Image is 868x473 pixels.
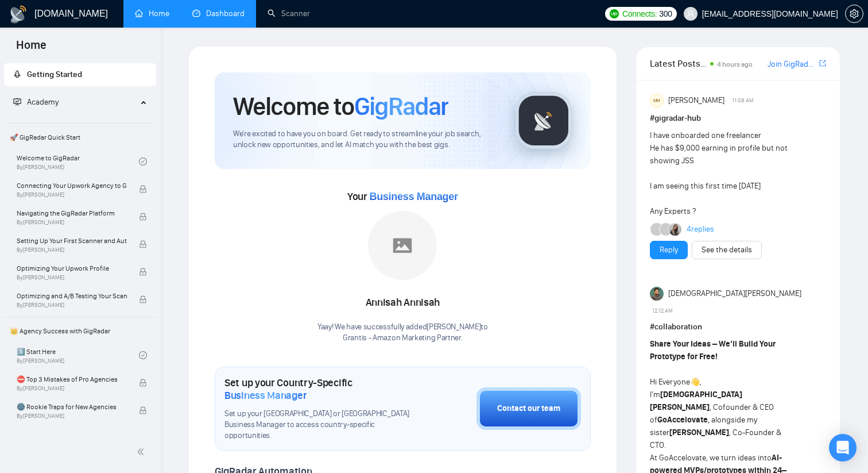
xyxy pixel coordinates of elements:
[17,263,127,274] span: Optimizing Your Upwork Profile
[27,70,82,79] span: Getting Started
[622,7,657,20] span: Connects:
[9,5,28,24] img: logo
[657,415,708,425] strong: GoAccelovate
[668,287,801,300] span: [DEMOGRAPHIC_DATA][PERSON_NAME]
[845,9,863,18] a: setting
[5,126,155,149] span: 🚀 GigRadar Quick Start
[650,94,663,107] div: MH
[135,9,169,18] a: homeHome
[5,320,155,343] span: 👑 Agency Success with GigRadar
[476,387,581,430] button: Contact our team
[233,129,497,151] span: We're excited to have you on board. Get ready to streamline your job search, unlock new opportuni...
[650,129,791,218] div: I have onboarded one freelancer He has $9,000 earning in profile but not showing JSS I am seeing ...
[17,290,127,302] span: Optimizing and A/B Testing Your Scanner for Better Results
[650,390,742,412] strong: [DEMOGRAPHIC_DATA][PERSON_NAME]
[652,306,673,316] span: 12:12 AM
[515,92,572,149] img: gigradar-logo.png
[368,211,437,280] img: placeholder.png
[17,191,127,198] span: By [PERSON_NAME]
[845,5,863,23] button: setting
[650,56,707,71] span: Latest Posts from the GigRadar Community
[317,293,488,313] div: Annisah Annisah
[7,37,56,61] span: Home
[224,409,419,441] span: Set up your [GEOGRAPHIC_DATA] or [GEOGRAPHIC_DATA] Business Manager to access country-specific op...
[354,91,448,122] span: GigRadar
[650,241,688,259] button: Reply
[139,351,147,359] span: check-circle
[17,302,127,309] span: By [PERSON_NAME]
[17,385,127,392] span: By [PERSON_NAME]
[819,58,826,69] a: export
[17,401,127,413] span: 🌚 Rookie Traps for New Agencies
[650,339,776,362] strong: Share Your Ideas – We’ll Build Your Prototype for Free!
[819,59,826,68] span: export
[139,379,147,387] span: lock
[369,191,458,202] span: Business Manager
[139,213,147,221] span: lock
[768,58,817,71] a: Join GigRadar Slack Community
[17,413,127,420] span: By [PERSON_NAME]
[610,9,619,18] img: upwork-logo.png
[650,321,826,333] h1: # collaboration
[139,406,147,414] span: lock
[702,244,752,256] a: See the details
[692,241,762,259] button: See the details
[717,60,753,68] span: 4 hours ago
[17,274,127,281] span: By [PERSON_NAME]
[660,244,678,256] a: Reply
[27,97,59,107] span: Academy
[139,185,147,193] span: lock
[17,343,139,368] a: 1️⃣ Start HereBy[PERSON_NAME]
[224,376,419,402] h1: Set up your Country-Specific
[137,446,148,457] span: double-left
[233,91,448,122] h1: Welcome to
[192,9,245,18] a: dashboardDashboard
[139,157,147,166] span: check-circle
[317,333,488,344] p: Grantis - Amazon Marketing Partner .
[4,63,156,86] li: Getting Started
[17,219,127,226] span: By [PERSON_NAME]
[347,190,458,203] span: Your
[268,9,310,18] a: searchScanner
[17,180,127,191] span: Connecting Your Upwork Agency to GigRadar
[687,224,714,235] a: 4replies
[17,247,127,253] span: By [PERSON_NAME]
[139,240,147,248] span: lock
[668,94,724,107] span: [PERSON_NAME]
[139,295,147,303] span: lock
[224,389,307,402] span: Business Manager
[650,287,664,301] img: Muhammad Owais Awan
[17,374,127,385] span: ⛔ Top 3 Mistakes of Pro Agencies
[650,112,826,125] h1: # gigradar-hub
[139,268,147,276] span: lock
[669,428,729,437] strong: [PERSON_NAME]
[17,149,139,174] a: Welcome to GigRadarBy[PERSON_NAME]
[732,95,754,106] span: 11:08 AM
[17,235,127,247] span: Setting Up Your First Scanner and Auto-Bidder
[687,10,695,18] span: user
[659,7,672,20] span: 300
[690,377,700,387] span: 👋
[13,98,21,106] span: fund-projection-screen
[669,223,681,236] img: Mariia Heshka
[829,434,857,462] div: Open Intercom Messenger
[13,70,21,78] span: rocket
[17,207,127,219] span: Navigating the GigRadar Platform
[317,322,488,344] div: Yaay! We have successfully added [PERSON_NAME] to
[13,97,59,107] span: Academy
[497,402,560,415] div: Contact our team
[846,9,863,18] span: setting
[17,429,127,440] span: ☠️ Fatal Traps for Solo Freelancers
